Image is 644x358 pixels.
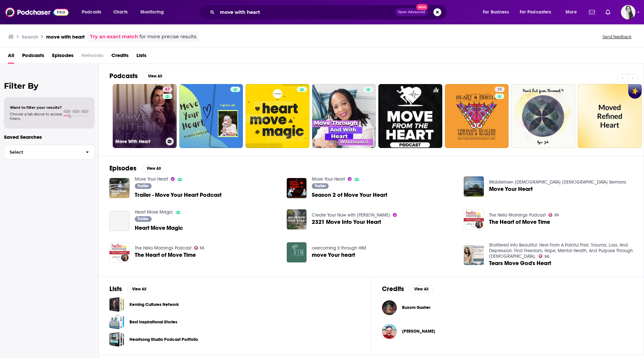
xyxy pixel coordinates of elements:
[4,81,95,91] h2: Filter By
[46,34,85,40] h3: move with heart
[409,285,433,293] button: View All
[140,8,164,17] span: Monitoring
[162,87,172,92] a: 67
[8,50,14,64] a: All
[621,5,635,19] img: User Profile
[111,50,129,64] a: Credits
[200,247,204,250] span: 55
[127,285,151,293] button: View All
[109,7,132,17] a: Charts
[22,34,38,40] h3: Search
[136,7,172,17] button: open menu
[382,324,397,339] img: Sebastian Sauerborn
[398,11,425,14] span: Open Advanced
[137,217,149,221] span: Trailer
[135,192,221,198] a: Trailer - Move Your Heart Podcast
[489,212,546,218] a: The Hello Mornings Podcast
[489,179,626,185] a: Middletown Seventh-day Adventist Church Sermons
[165,86,170,93] span: 67
[22,50,44,64] span: Podcasts
[382,285,433,293] a: CreditsView All
[402,305,430,310] a: Buxom Gusher
[287,209,307,229] a: 2321 Move Into Your Heart
[115,139,163,144] h3: Move With Heart
[478,7,517,17] button: open menu
[135,252,196,258] span: The Heart of Move Time
[135,209,173,215] a: Heart Move Magic
[312,176,345,182] a: Move Your Heart
[109,164,165,172] a: EpisodesView All
[395,8,428,16] button: Open AdvancedNew
[382,285,404,293] h2: Credits
[82,8,101,17] span: Podcasts
[312,219,381,225] a: 2321 Move Into Your Heart
[10,105,62,110] span: Want to filter your results?
[312,212,390,218] a: Create Your Now with Kristianne Wargo
[90,33,138,41] a: Try an exact match
[109,242,130,262] a: The Heart of Move Time
[113,84,177,148] a: 67Move With Heart
[495,87,505,92] a: 25
[312,245,366,251] a: overcoming it through HIM
[137,184,149,188] span: Trailer
[4,145,95,160] button: Select
[603,7,613,18] a: Show notifications dropdown
[489,260,551,266] a: Tears Move God's Heart
[135,245,191,251] a: The Hello Mornings Podcast
[287,242,307,262] a: move Your heart
[497,86,502,93] span: 25
[4,150,80,154] span: Select
[130,336,198,343] a: Heartsong Studio Podcast Portfolio
[130,318,177,326] a: Best Inspirational Stories
[77,7,110,17] button: open menu
[109,332,124,347] a: Heartsong Studio Podcast Portfolio
[135,176,168,182] a: Move Your Heart
[382,321,633,342] button: Sebastian SauerbornSebastian Sauerborn
[109,314,124,329] a: Best Inspirational Stories
[566,8,577,17] span: More
[489,186,533,192] span: Move Your Heart
[586,7,598,18] a: Show notifications dropdown
[539,254,549,258] a: 50
[489,219,550,225] span: The Heart of Move Time
[135,225,183,231] span: Heart Move Magic
[109,164,136,172] h2: Episodes
[52,50,73,64] span: Episodes
[109,72,138,80] h2: Podcasts
[520,8,551,17] span: For Podcasters
[143,72,167,80] button: View All
[445,84,509,148] a: 25
[287,178,307,198] img: Season 2 of Move Your Heart
[205,5,453,20] div: Search podcasts, credits, & more...
[464,209,484,229] img: The Heart of Move Time
[561,7,585,17] button: open menu
[136,50,146,64] span: Lists
[464,176,484,196] img: Move Your Heart
[217,7,395,17] input: Search podcasts, credits, & more...
[544,255,549,258] span: 50
[312,192,387,198] span: Season 2 of Move Your Heart
[402,329,435,334] a: Sebastian Sauerborn
[5,6,69,18] img: Podchaser - Follow, Share and Rate Podcasts
[109,72,167,80] a: PodcastsView All
[548,213,559,217] a: 55
[464,245,484,265] img: Tears Move God's Heart
[402,329,435,334] span: [PERSON_NAME]
[554,214,559,217] span: 55
[109,211,130,231] a: Heart Move Magic
[4,134,95,140] p: Saved Searches
[109,297,124,312] span: Kerning Cultures Network
[382,300,397,315] img: Buxom Gusher
[416,4,428,10] span: New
